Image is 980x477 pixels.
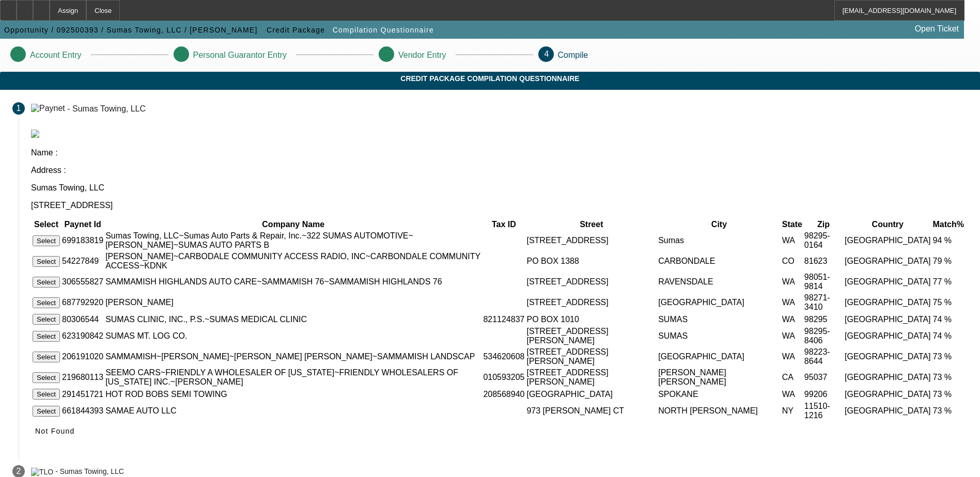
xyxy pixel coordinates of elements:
td: HOT ROD BOBS SEMI TOWING [105,388,481,400]
td: 98295-8406 [804,326,843,346]
td: 661844393 [61,401,104,421]
td: 623190842 [61,326,104,346]
td: 80306544 [61,313,104,325]
td: 98295 [804,313,843,325]
img: paynet_logo.jpg [31,130,39,138]
div: - Sumas Towing, LLC [67,104,146,113]
th: Country [844,219,931,230]
td: RAVENSDALE [658,272,781,292]
span: 1 [17,104,21,113]
td: Sumas [658,231,781,250]
td: [GEOGRAPHIC_DATA] [844,368,931,387]
td: [STREET_ADDRESS] [526,272,657,292]
span: Opportunity / 092500393 / Sumas Towing, LLC / [PERSON_NAME] [4,26,258,34]
span: 2 [17,467,21,476]
td: 81623 [804,251,843,271]
td: 821124837 [483,313,525,325]
td: NY [782,401,803,421]
td: 291451721 [61,388,104,400]
p: Sumas Towing, LLC [31,183,968,193]
img: Paynet [31,104,65,113]
td: 99206 [804,388,843,400]
td: 306555827 [61,272,104,292]
td: SUMAS [658,326,781,346]
td: SUMAS MT. LOG CO. [105,326,481,346]
td: SAMMAMISH~[PERSON_NAME]~[PERSON_NAME] [PERSON_NAME]~SAMMAMISH LANDSCAP [105,347,481,367]
p: Account Entry [30,51,82,60]
td: 98295-0164 [804,231,843,250]
td: WA [782,326,803,346]
th: State [782,219,803,230]
td: 534620608 [483,347,525,367]
td: [GEOGRAPHIC_DATA] [844,326,931,346]
img: TLO [31,468,53,476]
td: WA [782,231,803,250]
td: SPOKANE [658,388,781,400]
button: Select [33,331,60,342]
td: [STREET_ADDRESS] [526,231,657,250]
button: Select [33,372,60,383]
td: [GEOGRAPHIC_DATA] [844,388,931,400]
td: 219680113 [61,368,104,387]
th: Select [32,219,60,230]
div: - Sumas Towing, LLC [55,468,124,476]
td: 11510-1216 [804,401,843,421]
td: 79 % [932,251,965,271]
td: [GEOGRAPHIC_DATA] [844,313,931,325]
td: PO BOX 1388 [526,251,657,271]
td: 54227849 [61,251,104,271]
td: 699183819 [61,231,104,250]
td: 75 % [932,293,965,312]
td: [GEOGRAPHIC_DATA] [658,347,781,367]
td: 95037 [804,368,843,387]
td: WA [782,313,803,325]
td: [PERSON_NAME]~CARBODALE COMMUNITY ACCESS RADIO, INC~CARBONDALE COMMUNITY ACCESS~KDNK [105,251,481,271]
button: Select [33,352,60,362]
td: 010593205 [483,368,525,387]
td: Sumas Towing, LLC~Sumas Auto Parts & Repair, Inc.~322 SUMAS AUTOMOTIVE~[PERSON_NAME]~SUMAS AUTO P... [105,231,481,250]
td: WA [782,347,803,367]
td: [GEOGRAPHIC_DATA] [844,231,931,250]
td: CA [782,368,803,387]
td: [GEOGRAPHIC_DATA] [526,388,657,400]
td: [STREET_ADDRESS][PERSON_NAME] [526,368,657,387]
td: 973 [PERSON_NAME] CT [526,401,657,421]
a: Open Ticket [911,20,963,38]
span: 4 [545,50,549,58]
td: [GEOGRAPHIC_DATA] [844,401,931,421]
th: Street [526,219,657,230]
td: NORTH [PERSON_NAME] [658,401,781,421]
th: Paynet Id [61,219,104,230]
button: Not Found [31,422,79,440]
td: 74 % [932,326,965,346]
td: 687792920 [61,293,104,312]
td: CO [782,251,803,271]
th: Company Name [105,219,481,230]
td: 208568940 [483,388,525,400]
button: Select [33,277,60,288]
td: 73 % [932,401,965,421]
button: Credit Package [264,21,328,39]
button: Select [33,314,60,325]
td: 74 % [932,313,965,325]
td: SAMAE AUTO LLC [105,401,481,421]
td: [GEOGRAPHIC_DATA] [658,293,781,312]
button: Select [33,297,60,308]
td: 98271-3410 [804,293,843,312]
button: Select [33,389,60,400]
td: [GEOGRAPHIC_DATA] [844,272,931,292]
th: City [658,219,781,230]
p: Address : [31,166,968,175]
td: CARBONDALE [658,251,781,271]
td: WA [782,272,803,292]
button: Compilation Questionnaire [330,21,437,39]
th: Tax ID [483,219,525,230]
td: SUMAS [658,313,781,325]
span: Credit Package Compilation Questionnaire [8,74,972,83]
td: [STREET_ADDRESS][PERSON_NAME] [526,326,657,346]
span: Credit Package [267,26,325,34]
td: 73 % [932,368,965,387]
span: Compilation Questionnaire [333,26,434,34]
td: [GEOGRAPHIC_DATA] [844,251,931,271]
td: 77 % [932,272,965,292]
